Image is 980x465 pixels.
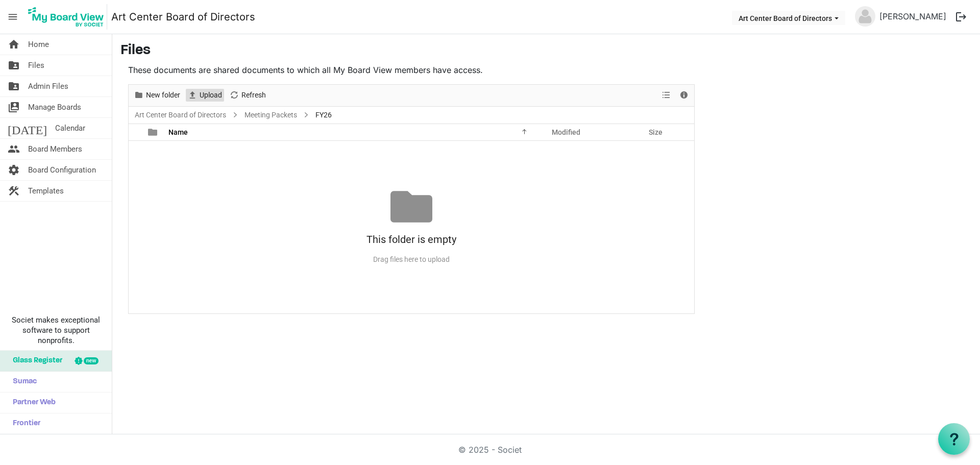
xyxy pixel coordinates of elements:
a: Art Center Board of Directors [133,109,228,121]
span: Upload [199,89,223,102]
span: settings [8,160,20,180]
span: Societ makes exceptional software to support nonprofits. [5,315,107,346]
span: FY26 [313,109,334,121]
button: Details [677,89,691,102]
span: Templates [28,181,64,201]
div: Drag files here to upload [129,251,694,268]
span: menu [3,7,22,27]
span: Refresh [240,89,267,102]
span: Home [28,34,49,55]
span: Size [649,128,663,136]
button: New folder [132,89,182,102]
span: [DATE] [8,118,47,138]
span: Admin Files [28,76,68,96]
span: folder_shared [8,55,20,76]
a: © 2025 - Societ [458,445,522,455]
span: Glass Register [8,351,62,371]
h3: Files [120,42,972,60]
div: View [658,85,675,106]
span: Manage Boards [28,97,81,117]
span: folder_shared [8,76,20,96]
span: Name [168,128,188,136]
button: logout [950,6,972,28]
p: These documents are shared documents to which all My Board View members have access. [128,64,695,76]
span: construction [8,181,20,201]
span: home [8,34,20,55]
span: Sumac [8,372,37,392]
button: Upload [186,89,224,102]
a: Art Center Board of Directors [111,7,255,27]
span: Partner Web [8,393,56,413]
span: Board Configuration [28,160,96,180]
div: Refresh [226,85,269,106]
button: Art Center Board of Directors dropdownbutton [732,11,845,25]
div: New folder [130,85,184,106]
a: My Board View Logo [25,4,111,30]
span: Board Members [28,139,82,159]
button: Refresh [228,89,268,102]
span: Calendar [55,118,85,138]
span: Frontier [8,413,40,434]
span: New folder [145,89,181,102]
span: Files [28,55,44,76]
a: [PERSON_NAME] [875,6,950,27]
span: switch_account [8,97,20,117]
div: This folder is empty [129,228,694,251]
button: View dropdownbutton [660,89,672,102]
img: no-profile-picture.svg [855,6,875,27]
div: new [84,357,99,364]
div: Details [675,85,693,106]
span: people [8,139,20,159]
div: Upload [184,85,226,106]
img: My Board View Logo [25,4,107,30]
a: Meeting Packets [242,109,299,121]
span: Modified [552,128,580,136]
